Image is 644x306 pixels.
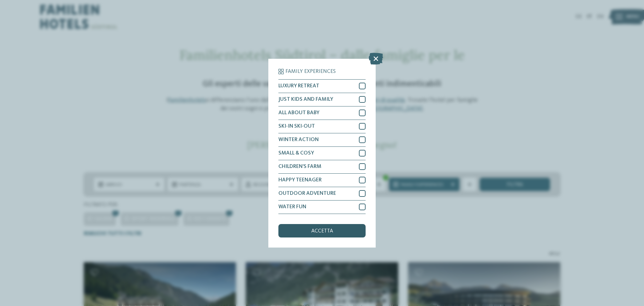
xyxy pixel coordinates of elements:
[278,177,322,183] span: HAPPY TEENAGER
[278,191,336,196] span: OUTDOOR ADVENTURE
[278,137,319,142] span: WINTER ACTION
[278,204,306,210] span: WATER FUN
[278,110,319,116] span: ALL ABOUT BABY
[278,124,315,129] span: SKI-IN SKI-OUT
[278,150,314,156] span: SMALL & COSY
[311,228,333,234] span: accetta
[278,83,319,89] span: LUXURY RETREAT
[285,69,336,74] span: Family Experiences
[278,97,333,102] span: JUST KIDS AND FAMILY
[278,164,321,169] span: CHILDREN’S FARM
